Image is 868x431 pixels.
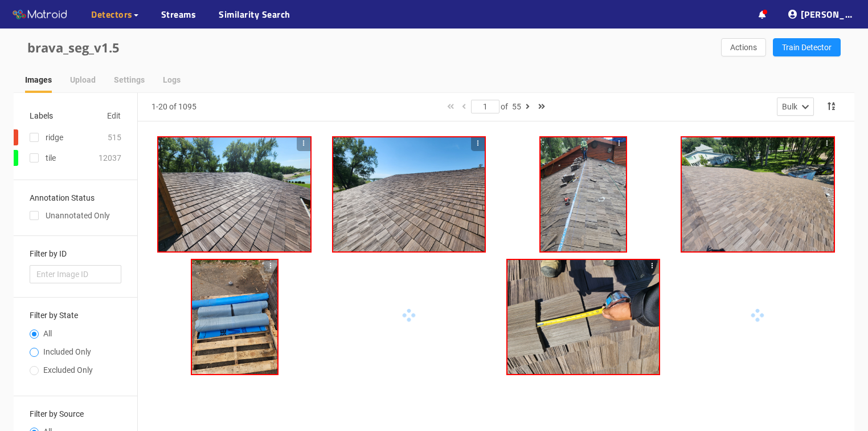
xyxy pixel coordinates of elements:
[30,209,121,222] div: Unannotated Only
[25,74,52,86] div: Images
[70,74,96,86] div: Upload
[30,250,121,258] h3: Filter by ID
[114,74,145,86] div: Settings
[782,41,832,54] span: Train Detector
[46,131,63,144] div: ridge
[773,38,841,56] button: Train Detector
[30,194,121,202] h3: Annotation Status
[30,311,121,320] h3: Filter by State
[152,100,196,113] div: 1-20 of 1095
[39,365,97,375] span: Excluded Only
[27,38,434,58] div: brava_seg_v1.5
[777,97,814,116] button: Bulk
[91,7,133,21] span: Detectors
[46,152,56,164] div: tile
[107,107,121,125] button: Edit
[30,410,121,418] h3: Filter by Source
[39,347,96,356] span: Included Only
[161,7,196,21] a: Streams
[721,38,766,56] button: Actions
[219,7,290,21] a: Similarity Search
[30,109,53,122] div: Labels
[163,74,181,86] div: Logs
[30,265,121,283] input: Enter Image ID
[108,131,121,144] div: 515
[501,102,521,111] span: of 55
[107,109,121,122] span: Edit
[782,100,797,113] div: Bulk
[730,41,757,54] span: Actions
[39,329,56,338] span: All
[99,152,121,164] div: 12037
[11,6,68,23] img: Matroid logo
